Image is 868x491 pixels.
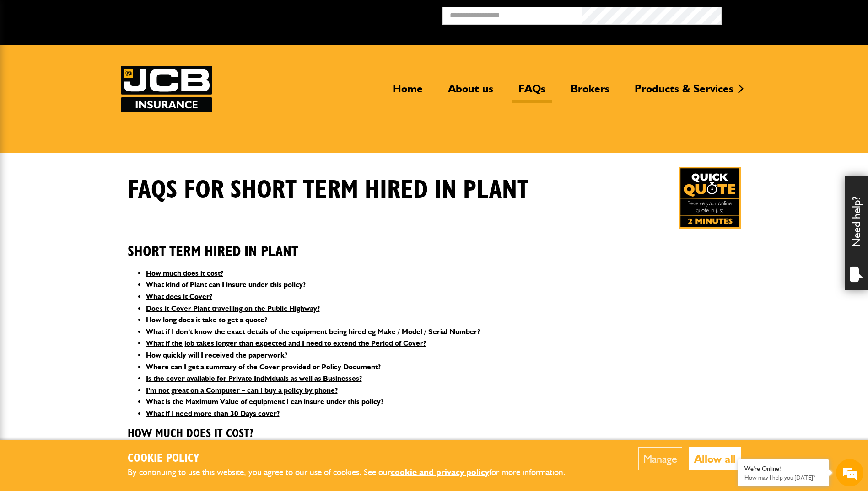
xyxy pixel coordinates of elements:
[146,409,280,418] a: What if I need more than 30 Days cover?
[391,467,489,477] a: cookie and privacy policy
[146,280,306,289] a: What kind of Plant can I insure under this policy?
[679,167,741,229] a: Get your insurance quote in just 2-minutes
[128,175,528,206] h1: FAQS for Short Term Hired In Plant
[744,465,822,473] div: We're Online!
[128,452,581,466] h2: Cookie Policy
[689,447,741,470] button: Allow all
[128,229,741,260] h2: Short Term Hired In Plant
[386,82,430,103] a: Home
[564,82,616,103] a: Brokers
[146,339,426,347] a: What if the job takes longer than expected and I need to extend the Period of Cover?
[121,66,212,112] img: JCB Insurance Services logo
[628,82,740,103] a: Products & Services
[744,474,822,481] p: How may I help you today?
[146,315,267,324] a: How long does it take to get a quote?
[845,176,868,290] div: Need help?
[638,447,682,470] button: Manage
[146,386,338,395] a: I’m not great on a Computer – can I buy a policy by phone?
[146,351,287,359] a: How quickly will I received the paperwork?
[121,66,212,112] a: JCB Insurance Services
[146,269,223,278] a: How much does it cost?
[146,292,212,301] a: What does it Cover?
[679,167,741,229] img: Quick Quote
[146,304,320,313] a: Does it Cover Plant travelling on the Public Highway?
[146,397,383,406] a: What is the Maximum Value of equipment I can insure under this policy?
[128,427,741,441] h3: How much does it cost?
[146,363,381,371] a: Where can I get a summary of the Cover provided or Policy Document?
[146,374,362,383] a: Is the cover available for Private Individuals as well as Businesses?
[128,465,581,480] p: By continuing to use this website, you agree to our use of cookies. See our for more information.
[722,7,861,21] button: Broker Login
[146,327,480,336] a: What if I don’t know the exact details of the equipment being hired eg Make / Model / Serial Number?
[512,82,552,103] a: FAQs
[441,82,500,103] a: About us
